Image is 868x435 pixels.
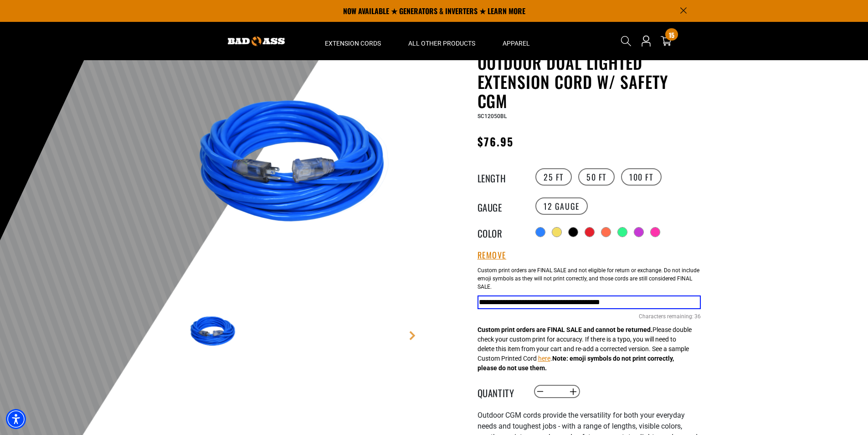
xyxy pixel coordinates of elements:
label: Quantity [478,386,523,398]
button: here [538,354,550,363]
img: Blue [188,306,241,358]
span: Apparel [503,39,530,47]
a: Next [408,331,417,340]
img: Bad Ass Extension Cords [228,36,285,46]
label: 12 Gauge [535,197,588,215]
legend: Length [478,171,523,183]
summary: Extension Cords [311,22,395,60]
span: SC12050BL [478,113,507,119]
span: $76.95 [478,133,514,150]
button: Remove [478,250,507,260]
label: 25 FT [535,168,572,186]
legend: Gauge [478,200,523,212]
span: Characters remaining: [639,313,693,320]
label: 100 FT [621,168,662,186]
legend: Color [478,226,523,238]
strong: Note: emoji symbols do not print correctly, please do not use them. [478,355,674,372]
span: All Other Products [408,39,475,47]
summary: Apparel [489,22,544,60]
label: 50 FT [578,168,615,186]
a: cart [659,36,673,47]
span: 15 [669,31,674,38]
h1: Outdoor Dual Lighted Extension Cord w/ Safety CGM [478,53,701,110]
summary: Search [619,34,633,48]
img: Blue [188,55,407,274]
div: Accessibility Menu [6,409,26,429]
a: Open this option [639,22,653,60]
summary: All Other Products [395,22,489,60]
span: Extension Cords [325,39,381,47]
span: 36 [694,312,701,321]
